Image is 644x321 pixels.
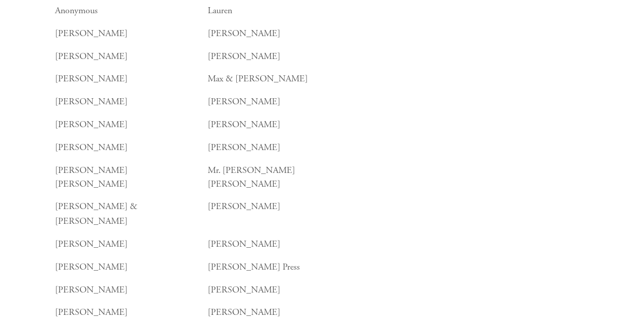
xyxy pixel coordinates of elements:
[208,119,281,130] span: [PERSON_NAME]
[208,49,360,64] p: [PERSON_NAME]
[208,260,360,275] p: [PERSON_NAME] Press
[55,95,208,109] p: [PERSON_NAME]
[208,283,360,298] p: [PERSON_NAME]
[55,306,128,318] span: [PERSON_NAME]
[208,177,360,192] p: [PERSON_NAME]
[55,199,208,229] p: [PERSON_NAME] & [PERSON_NAME]
[55,118,208,132] p: [PERSON_NAME]
[55,237,208,252] p: [PERSON_NAME]
[208,237,360,252] p: [PERSON_NAME]
[55,260,208,275] p: [PERSON_NAME]
[208,306,281,318] span: [PERSON_NAME]
[55,4,208,18] p: Anonymous
[208,4,360,18] p: Lauren
[55,26,208,41] p: [PERSON_NAME]
[55,164,128,176] span: [PERSON_NAME]
[208,26,360,41] p: [PERSON_NAME]
[55,141,128,153] span: [PERSON_NAME]
[55,72,208,86] p: [PERSON_NAME]
[55,177,208,192] p: [PERSON_NAME]
[208,140,360,155] p: [PERSON_NAME]
[208,199,360,214] p: [PERSON_NAME]
[208,164,295,176] span: Mr. [PERSON_NAME]
[208,72,360,86] p: Max & [PERSON_NAME]
[55,49,208,64] p: [PERSON_NAME]
[208,95,360,109] p: [PERSON_NAME]
[55,284,128,296] span: [PERSON_NAME]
